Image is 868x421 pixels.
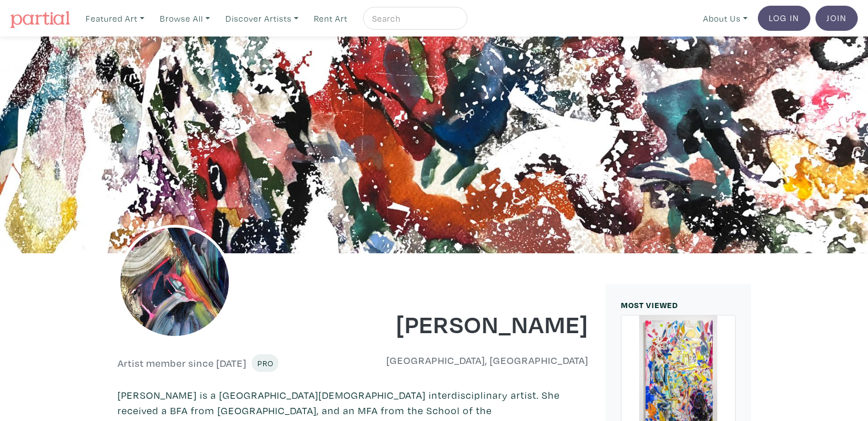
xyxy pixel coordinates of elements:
[361,308,588,339] h1: [PERSON_NAME]
[220,7,304,30] a: Discover Artists
[309,7,353,30] a: Rent Art
[118,225,232,339] img: phpThumb.php
[361,354,588,367] h6: [GEOGRAPHIC_DATA], [GEOGRAPHIC_DATA]
[80,7,150,30] a: Featured Art
[155,7,215,30] a: Browse All
[758,6,810,31] a: Log In
[118,357,247,370] h6: Artist member since [DATE]
[257,358,273,369] span: Pro
[621,299,678,310] small: MOST VIEWED
[698,7,753,30] a: About Us
[815,6,858,31] a: Join
[371,11,457,26] input: Search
